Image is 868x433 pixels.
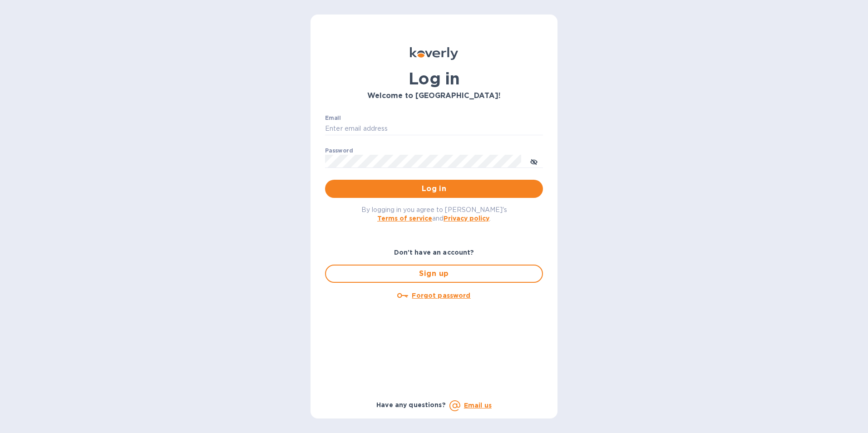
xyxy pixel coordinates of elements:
[361,206,507,222] span: By logging in you agree to [PERSON_NAME]'s and .
[325,148,353,153] label: Password
[332,183,536,194] span: Log in
[325,69,543,88] h1: Log in
[325,180,543,198] button: Log in
[325,115,341,121] label: Email
[325,122,543,136] input: Enter email address
[333,268,535,279] span: Sign up
[464,402,492,409] a: Email us
[325,265,543,283] button: Sign up
[377,215,432,222] a: Terms of service
[525,152,543,170] button: toggle password visibility
[410,47,458,60] img: Koverly
[444,215,489,222] a: Privacy policy
[412,292,470,299] u: Forgot password
[394,249,474,256] b: Don't have an account?
[325,92,543,100] h3: Welcome to [GEOGRAPHIC_DATA]!
[376,401,446,408] b: Have any questions?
